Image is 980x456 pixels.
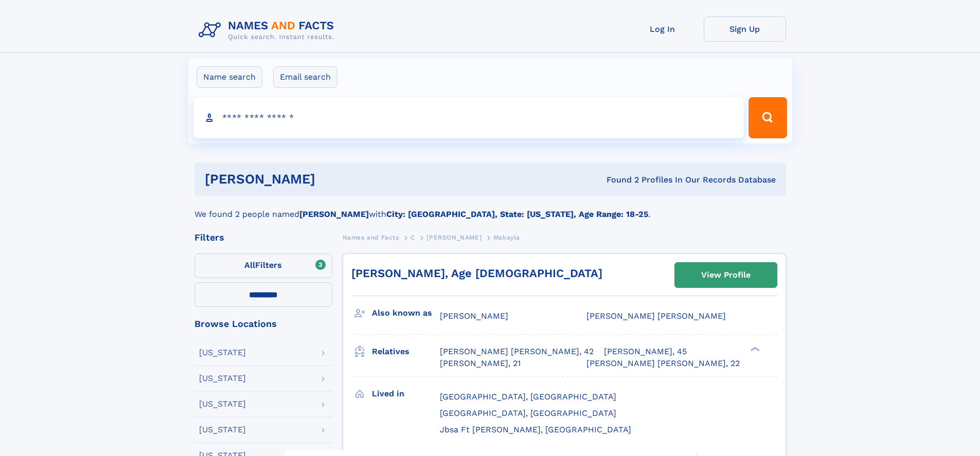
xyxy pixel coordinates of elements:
[205,173,461,186] h1: [PERSON_NAME]
[194,16,343,44] img: Logo Names and Facts
[701,263,751,287] div: View Profile
[411,234,415,241] span: C
[675,263,777,287] a: View Profile
[343,231,399,244] a: Names and Facts
[199,400,246,408] div: [US_STATE]
[604,346,687,357] a: [PERSON_NAME], 45
[194,233,332,242] div: Filters
[194,319,332,329] div: Browse Locations
[244,260,255,270] span: All
[426,234,482,241] span: [PERSON_NAME]
[299,209,369,219] b: [PERSON_NAME]
[426,231,482,244] a: [PERSON_NAME]
[461,174,776,186] div: Found 2 Profiles In Our Records Database
[372,385,440,403] h3: Lived in
[411,231,415,244] a: C
[440,392,616,402] span: [GEOGRAPHIC_DATA], [GEOGRAPHIC_DATA]
[199,349,246,357] div: [US_STATE]
[621,16,704,42] a: Log In
[704,16,786,42] a: Sign Up
[372,343,440,360] h3: Relatives
[440,311,508,321] span: [PERSON_NAME]
[440,425,631,434] span: Jbsa Ft [PERSON_NAME], [GEOGRAPHIC_DATA]
[586,358,740,369] a: [PERSON_NAME] [PERSON_NAME], 22
[273,66,337,88] label: Email search
[199,374,246,382] div: [US_STATE]
[440,346,594,357] a: [PERSON_NAME] [PERSON_NAME], 42
[749,97,787,138] button: Search Button
[193,97,744,138] input: search input
[194,196,786,221] div: We found 2 people named with .
[372,304,440,322] h3: Also known as
[586,311,726,321] span: [PERSON_NAME] [PERSON_NAME]
[386,209,648,219] b: City: [GEOGRAPHIC_DATA], State: [US_STATE], Age Range: 18-25
[197,66,262,88] label: Name search
[440,358,521,369] a: [PERSON_NAME], 21
[351,267,602,280] a: [PERSON_NAME], Age [DEMOGRAPHIC_DATA]
[748,346,760,353] div: ❯
[194,253,332,278] label: Filters
[440,408,616,418] span: [GEOGRAPHIC_DATA], [GEOGRAPHIC_DATA]
[493,234,520,241] span: Makayla
[199,426,246,434] div: [US_STATE]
